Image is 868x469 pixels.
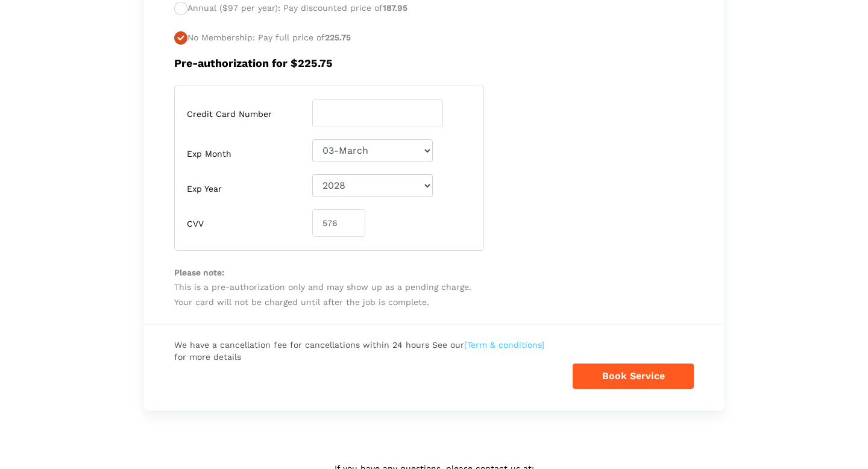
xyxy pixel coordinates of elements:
[573,364,694,389] button: Book Service
[174,265,694,280] span: Please note:
[174,57,694,69] h5: Pre-authorization for $
[174,1,694,45] p: Annual ($97 per year): Pay discounted price of No Membership: Pay full price of
[187,149,231,159] label: Exp Month
[187,184,222,194] label: Exp Year
[187,109,272,119] label: Credit Card Number
[174,265,694,310] p: This is a pre-authorization only and may show up as a pending charge. Your card will not be charg...
[174,339,555,364] span: We have a cancellation fee for cancellations within 24 hours See our for more details
[325,33,351,42] span: 225.75
[464,339,544,351] a: [Term & conditions]
[298,57,333,69] span: 225.75
[383,3,407,13] span: 187.95
[187,219,204,229] label: CVV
